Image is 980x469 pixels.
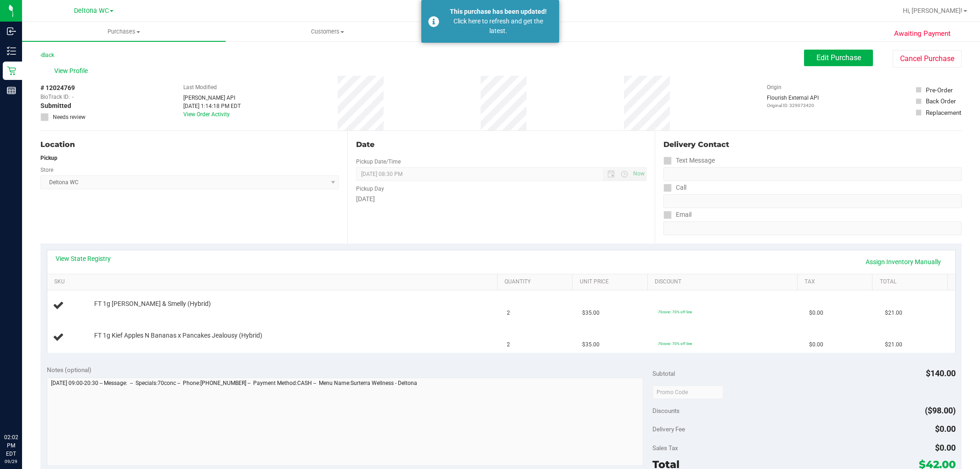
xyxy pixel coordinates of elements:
[444,17,552,36] div: Click here to refresh and get the latest.
[880,278,944,286] a: Total
[658,341,692,346] span: 70conc: 70% off line
[54,278,494,286] a: SKU
[809,340,823,349] span: $0.00
[56,254,111,263] a: View State Registry
[7,46,16,56] inline-svg: Inventory
[804,50,873,66] button: Edit Purchase
[47,366,91,373] span: Notes (optional)
[4,458,18,465] p: 09/29
[40,93,70,101] span: BioTrack ID:
[935,424,956,434] span: $0.00
[885,340,902,349] span: $21.00
[183,102,241,110] div: [DATE] 1:14:18 PM EDT
[40,52,54,58] a: Back
[226,28,429,36] span: Customers
[356,194,646,204] div: [DATE]
[183,94,241,102] div: [PERSON_NAME] API
[74,7,109,15] span: Deltona WC
[40,83,75,93] span: # 12024769
[894,28,951,39] span: Awaiting Payment
[226,22,429,41] a: Customers
[860,254,947,270] a: Assign Inventory Manually
[885,309,902,317] span: $21.00
[22,22,226,41] a: Purchases
[356,139,646,150] div: Date
[652,402,680,419] span: Discounts
[183,83,217,91] label: Last Modified
[27,394,38,405] iframe: Resource center unread badge
[663,154,715,167] label: Text Message
[652,385,724,399] input: Promo Code
[40,139,339,150] div: Location
[580,278,644,286] a: Unit Price
[22,28,226,36] span: Purchases
[926,108,961,117] div: Replacement
[935,443,956,452] span: $0.00
[816,53,861,62] span: Edit Purchase
[767,94,819,109] div: Flourish External API
[507,309,510,317] span: 2
[40,155,57,161] strong: Pickup
[652,444,678,452] span: Sales Tax
[53,113,85,121] span: Needs review
[356,158,401,166] label: Pickup Date/Time
[507,340,510,349] span: 2
[7,27,16,36] inline-svg: Inbound
[582,309,600,317] span: $35.00
[504,278,569,286] a: Quantity
[663,167,962,181] input: Format: (999) 999-9999
[4,433,18,458] p: 02:02 PM EDT
[356,185,384,193] label: Pickup Day
[7,86,16,95] inline-svg: Reports
[893,50,962,68] button: Cancel Purchase
[444,7,552,17] div: This purchase has been updated!
[663,139,962,150] div: Delivery Contact
[926,96,956,106] div: Back Order
[54,66,91,76] span: View Profile
[94,331,262,340] span: FT 1g Kief Apples N Bananas x Pancakes Jealousy (Hybrid)
[652,425,685,433] span: Delivery Fee
[94,299,211,308] span: FT 1g [PERSON_NAME] & Smelly (Hybrid)
[926,85,953,95] div: Pre-Order
[663,208,691,221] label: Email
[767,83,782,91] label: Origin
[655,278,794,286] a: Discount
[40,166,53,174] label: Store
[652,370,675,377] span: Subtotal
[809,309,823,317] span: $0.00
[183,111,230,118] a: View Order Activity
[9,396,37,423] iframe: Resource center
[903,7,963,14] span: Hi, [PERSON_NAME]!
[804,278,869,286] a: Tax
[663,181,686,194] label: Call
[926,368,956,378] span: $140.00
[72,93,74,101] span: -
[767,102,819,109] p: Original ID: 329073420
[658,310,692,314] span: 70conc: 70% off line
[40,101,71,111] span: Submitted
[582,340,600,349] span: $35.00
[663,194,962,208] input: Format: (999) 999-9999
[7,66,16,75] inline-svg: Retail
[925,406,956,415] span: ($98.00)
